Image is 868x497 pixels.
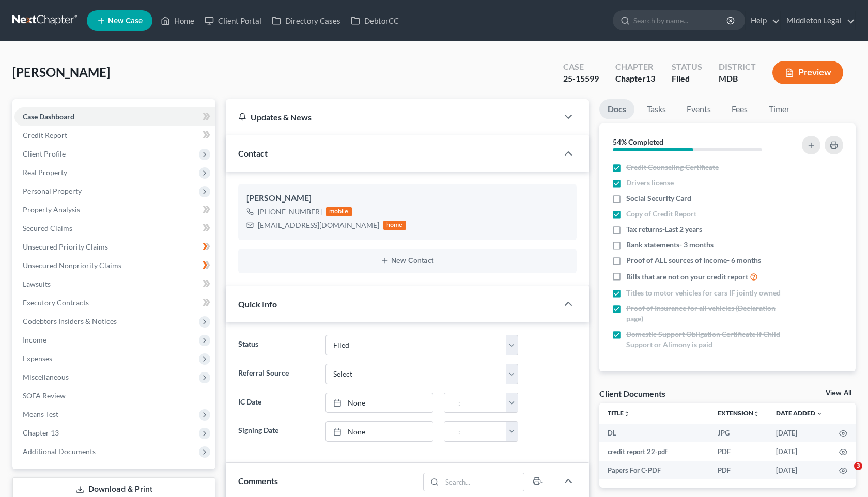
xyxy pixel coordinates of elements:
[563,73,599,85] div: 25-15599
[718,409,760,417] a: Extensionunfold_more
[563,61,599,73] div: Case
[772,61,843,84] button: Preview
[23,242,108,251] span: Unsecured Priority Claims
[626,272,748,282] span: Bills that are not on your credit report
[233,393,320,413] label: IC Date
[442,473,524,491] input: Search...
[258,220,379,230] div: [EMAIL_ADDRESS][DOMAIN_NAME]
[626,209,696,219] span: Copy of Credit Report
[599,442,709,461] td: credit report 22-pdf
[23,149,66,158] span: Client Profile
[267,11,346,30] a: Directory Cases
[768,424,831,442] td: [DATE]
[23,410,58,418] span: Means Test
[599,99,634,119] a: Docs
[346,11,404,30] a: DebtorCC
[615,73,655,85] div: Chapter
[23,205,80,214] span: Property Analysis
[624,411,630,417] i: unfold_more
[326,207,352,216] div: mobile
[719,73,756,85] div: MDB
[14,293,215,312] a: Executory Contracts
[23,391,66,400] span: SOFA Review
[14,386,215,405] a: SOFA Review
[626,288,781,298] span: Titles to motor vehicles for cars IF jointly owned
[23,224,72,232] span: Secured Claims
[709,424,768,442] td: JPG
[768,442,831,461] td: [DATE]
[768,461,831,479] td: [DATE]
[23,317,117,325] span: Codebtors Insiders & Notices
[826,390,851,397] a: View All
[781,11,855,30] a: Middleton Legal
[199,11,267,30] a: Client Portal
[238,112,546,122] div: Updates & News
[599,424,709,442] td: DL
[444,422,506,441] input: -- : --
[23,279,51,288] span: Lawsuits
[238,299,277,309] span: Quick Info
[753,411,760,417] i: unfold_more
[23,354,52,363] span: Expenses
[833,462,858,487] iframe: Intercom live chat
[626,224,702,235] span: Tax returns-Last 2 years
[258,207,322,217] div: [PHONE_NUMBER]
[23,168,67,177] span: Real Property
[626,255,761,266] span: Proof of ALL sources of Income- 6 months
[233,335,320,355] label: Status
[444,393,506,413] input: -- : --
[672,73,702,85] div: Filed
[633,11,728,30] input: Search by name...
[238,476,278,486] span: Comments
[246,257,568,265] button: New Contact
[23,187,82,195] span: Personal Property
[626,240,714,250] span: Bank statements- 3 months
[719,61,756,73] div: District
[246,192,568,205] div: [PERSON_NAME]
[23,112,74,121] span: Case Dashboard
[14,256,215,275] a: Unsecured Nonpriority Claims
[761,99,798,119] a: Timer
[626,178,674,188] span: Drivers license
[678,99,719,119] a: Events
[626,193,691,204] span: Social Security Card
[23,335,47,344] span: Income
[599,388,665,399] div: Client Documents
[613,137,663,146] strong: 54% Completed
[23,261,121,270] span: Unsecured Nonpriority Claims
[816,411,823,417] i: expand_more
[23,298,89,307] span: Executory Contracts
[383,221,406,230] div: home
[233,364,320,384] label: Referral Source
[615,61,655,73] div: Chapter
[709,442,768,461] td: PDF
[854,462,862,470] span: 3
[14,238,215,256] a: Unsecured Priority Claims
[23,372,69,381] span: Miscellaneous
[14,126,215,145] a: Credit Report
[626,162,719,173] span: Credit Counseling Certificate
[14,200,215,219] a: Property Analysis
[776,409,823,417] a: Date Added expand_more
[14,219,215,238] a: Secured Claims
[12,65,110,80] span: [PERSON_NAME]
[14,107,215,126] a: Case Dashboard
[626,329,783,350] span: Domestic Support Obligation Certificate if Child Support or Alimony is paid
[238,148,268,158] span: Contact
[23,428,59,437] span: Chapter 13
[709,461,768,479] td: PDF
[672,61,702,73] div: Status
[233,421,320,442] label: Signing Date
[639,99,674,119] a: Tasks
[599,461,709,479] td: Papers For C-PDF
[646,73,655,83] span: 13
[326,422,433,441] a: None
[626,303,783,324] span: Proof of Insurance for all vehicles (Declaration page)
[746,11,780,30] a: Help
[723,99,756,119] a: Fees
[108,17,143,25] span: New Case
[23,131,67,139] span: Credit Report
[608,409,630,417] a: Titleunfold_more
[326,393,433,413] a: None
[156,11,199,30] a: Home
